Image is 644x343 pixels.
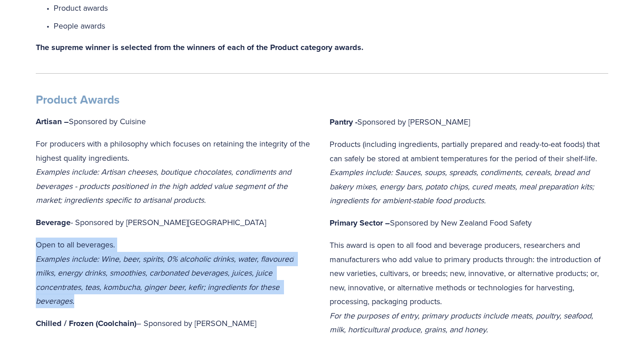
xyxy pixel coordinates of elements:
[36,166,293,205] em: Examples include: Artisan cheeses, boutique chocolates, condiments and beverages - products posit...
[330,216,608,230] p: Sponsored by New Zealand Food Safety
[330,137,608,208] p: Products (including ingredients, partially prepared and ready-to-eat foods) that can safely be st...
[36,91,119,108] strong: Product Awards
[36,137,314,207] p: For producers with a philosophy which focuses on retaining the integrity of the highest quality i...
[330,116,357,128] strong: Pantry -
[36,116,69,127] strong: Artisan –
[330,310,595,335] em: For the purposes of entry, primary products include meats, poultry, seafood, milk, horticultural ...
[330,115,608,130] p: Sponsored by [PERSON_NAME]
[36,318,136,329] strong: Chilled / Frozen (Coolchain)
[330,217,390,229] strong: Primary Sector –
[54,1,608,15] p: Product awards
[330,167,596,206] em: Examples include: Sauces, soups, spreads, condiments, cereals, bread and bakery mixes, energy bar...
[330,238,608,337] p: This award is open to all food and beverage producers, researchers and manufacturers who add valu...
[36,215,314,230] p: - Sponsored by [PERSON_NAME][GEOGRAPHIC_DATA]
[36,114,314,129] p: Sponsored by Cuisine
[36,316,314,331] p: – Sponsored by [PERSON_NAME]
[36,238,314,308] p: Open to all beverages.
[36,253,296,307] em: Examples include: Wine, beer, spirits, 0% alcoholic drinks, water, flavoured milks, energy drinks...
[36,42,364,53] strong: The supreme winner is selected from the winners of each of the Product category awards.
[36,217,71,228] strong: Beverage
[54,19,608,33] p: People awards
